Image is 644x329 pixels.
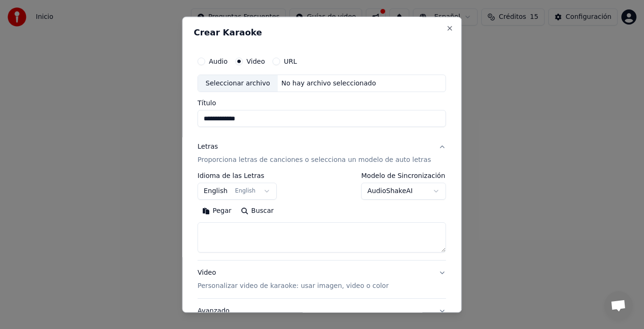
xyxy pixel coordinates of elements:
div: No hay archivo seleccionado [278,79,380,88]
button: Pegar [198,204,236,219]
button: Buscar [236,204,279,219]
div: Seleccionar archivo [198,75,278,92]
div: LetrasProporciona letras de canciones o selecciona un modelo de auto letras [198,173,446,261]
div: Video [198,269,388,291]
h2: Crear Karaoke [194,28,450,37]
label: Modelo de Sincronización [362,173,446,179]
label: Idioma de las Letras [198,173,277,179]
p: Personalizar video de karaoke: usar imagen, video o color [198,282,388,291]
label: Audio [209,58,228,65]
div: Letras [198,143,218,152]
button: Avanzado [198,299,446,324]
label: URL [284,58,297,65]
p: Proporciona letras de canciones o selecciona un modelo de auto letras [198,156,431,165]
label: Video [247,58,265,65]
button: LetrasProporciona letras de canciones o selecciona un modelo de auto letras [198,135,446,173]
label: Título [198,100,446,107]
button: VideoPersonalizar video de karaoke: usar imagen, video o color [198,261,446,299]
